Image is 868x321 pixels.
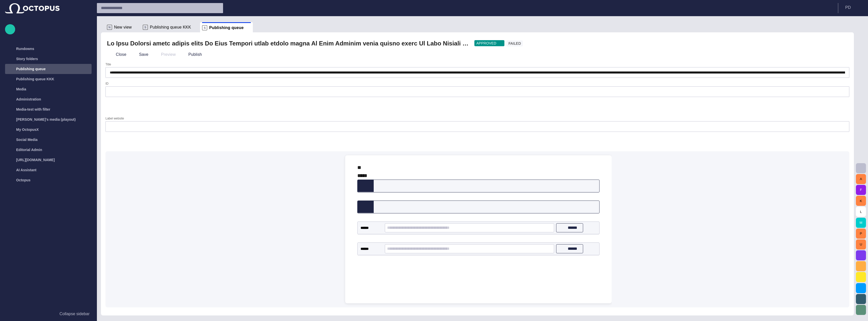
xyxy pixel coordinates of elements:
[16,97,41,102] p: Administration
[105,22,141,32] div: NNew view
[16,77,54,82] p: Publishing queue KKK
[107,50,128,59] button: Close
[856,218,866,228] button: M
[130,50,150,59] button: Save
[141,22,200,32] div: SPublishing queue KKK
[16,87,26,92] p: Media
[5,309,92,319] button: Collapse sidebar
[16,147,42,152] p: Editorial Admin
[845,5,851,11] p: P D
[476,41,496,46] span: APPROVED
[16,167,36,172] p: AI Assistant
[143,25,148,30] p: S
[202,25,207,30] p: S
[5,155,92,165] div: [URL][DOMAIN_NAME]
[16,107,50,112] p: Media-test with filter
[5,175,92,185] div: Octopus
[5,104,92,114] div: Media-test with filter
[5,84,92,94] div: Media
[16,117,76,122] p: [PERSON_NAME]'s media (playout)
[114,25,132,30] span: New view
[856,207,866,217] button: L
[474,40,504,46] button: APPROVED
[105,82,108,86] label: ID
[200,22,253,32] div: SPublishing queue
[856,196,866,206] button: K
[5,3,60,13] img: Octopus News Room
[5,64,92,74] div: Publishing queue
[16,178,31,183] p: Octopus
[508,41,521,46] span: FAILED
[150,25,191,30] span: Publishing queue KKK
[16,46,34,51] p: Rundowns
[16,127,39,132] p: My OctopusX
[841,3,865,12] button: PD
[179,50,204,59] button: Publish
[16,56,38,61] p: Story folders
[107,39,470,47] h2: My Test Article hello dollyd sadsa My Test Article hello dollyd sadsa My Test Article hello dolly...
[105,116,124,120] label: Label website
[209,25,243,30] span: Publishing queue
[107,25,112,30] p: N
[856,174,866,184] button: A
[5,165,92,175] div: AI Assistant
[5,114,92,125] div: [PERSON_NAME]'s media (playout)
[60,311,90,317] p: Collapse sidebar
[105,62,111,67] label: Title
[5,44,92,185] ul: main menu
[856,229,866,239] button: P
[16,66,46,71] p: Publishing queue
[856,185,866,195] button: F
[16,137,38,142] p: Social Media
[856,239,866,250] button: U
[16,157,55,162] p: [URL][DOMAIN_NAME]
